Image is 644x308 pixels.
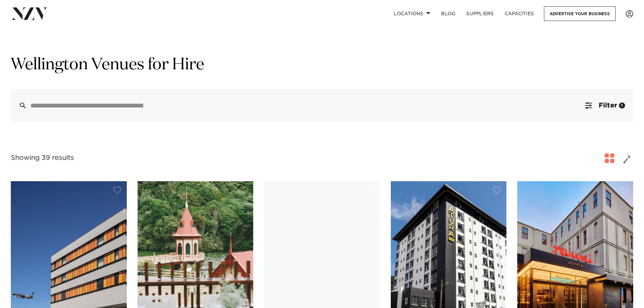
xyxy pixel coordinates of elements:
[619,102,625,109] div: 1
[388,6,436,21] a: Locations
[11,153,74,163] div: Showing 39 results
[599,102,617,109] span: Filter
[436,6,461,21] a: BLOG
[544,6,616,21] a: Advertise your business
[11,7,48,20] img: nzv-logo.png
[499,6,540,21] a: Capacities
[577,89,633,122] button: Filter1
[11,54,633,76] h1: Wellington Venues for Hire
[461,6,499,21] a: SUPPLIERS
